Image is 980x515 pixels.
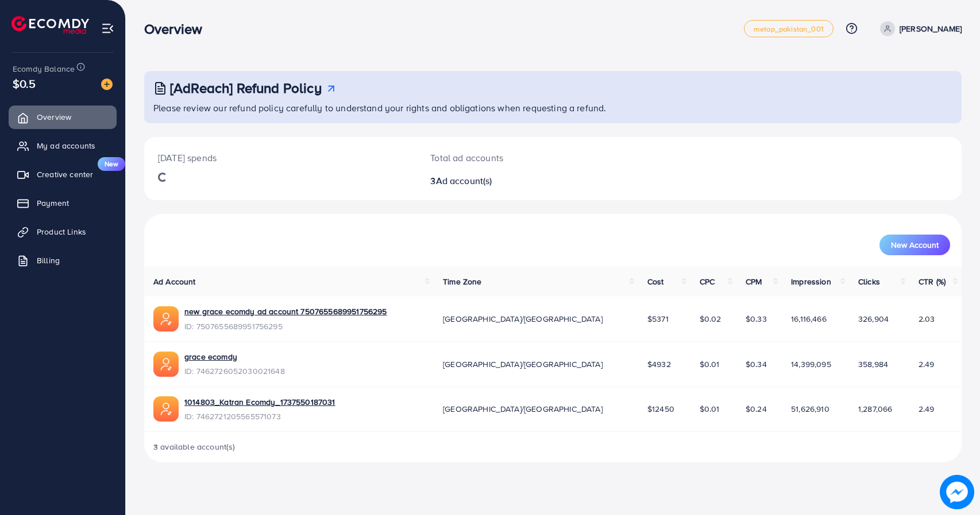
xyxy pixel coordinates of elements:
a: metap_pakistan_001 [744,20,834,37]
a: Billing [9,249,117,272]
span: $12450 [647,403,674,415]
a: Product Links [9,220,117,243]
span: Product Links [37,226,86,237]
span: 2.03 [919,313,935,325]
h3: Overview [144,21,211,37]
span: 358,984 [858,358,888,370]
span: Cost [647,276,664,287]
span: $0.33 [746,313,767,325]
a: [PERSON_NAME] [875,21,962,36]
span: Time Zone [443,276,481,287]
span: metap_pakistan_001 [754,25,824,33]
a: 1014803_Katran Ecomdy_1737550187031 [184,396,335,408]
span: $0.01 [700,358,720,370]
img: image [940,475,974,509]
span: My ad accounts [37,140,95,151]
span: New [98,157,125,171]
span: $5371 [647,313,669,325]
span: 3 available account(s) [153,441,236,452]
span: ID: 7507655689951756295 [184,321,387,332]
a: Overview [9,106,117,128]
span: CTR (%) [919,276,946,287]
span: 16,116,466 [791,313,827,325]
p: Please review our refund policy carefully to understand your rights and obligations when requesti... [153,101,955,115]
a: My ad accounts [9,134,117,157]
button: New Account [879,235,950,255]
span: Ad Account [153,276,196,287]
span: ID: 7462726052030021648 [184,365,285,377]
span: [GEOGRAPHIC_DATA]/[GEOGRAPHIC_DATA] [443,403,603,415]
a: grace ecomdy [184,351,285,362]
span: $0.34 [746,358,767,370]
span: 2.49 [919,358,935,370]
img: ic-ads-acc.e4c84228.svg [153,352,179,377]
p: Total ad accounts [430,151,607,165]
span: Billing [37,255,60,266]
span: 14,399,095 [791,358,831,370]
img: image [101,79,113,90]
img: ic-ads-acc.e4c84228.svg [153,306,179,331]
p: [DATE] spends [158,151,403,165]
p: [PERSON_NAME] [900,22,962,36]
a: Creative centerNew [9,163,117,186]
span: New Account [891,241,939,249]
span: 1,287,066 [858,403,892,415]
h3: [AdReach] Refund Policy [170,80,322,96]
span: CPC [700,276,715,287]
span: [GEOGRAPHIC_DATA]/[GEOGRAPHIC_DATA] [443,358,603,370]
a: Payment [9,192,117,214]
span: Impression [791,276,831,287]
span: $0.02 [700,313,722,325]
img: logo [11,16,89,34]
span: $4932 [647,358,671,370]
span: $0.01 [700,403,720,415]
span: Ad account(s) [436,174,492,187]
span: 2.49 [919,403,935,415]
a: new grace ecomdy ad account 7507655689951756295 [184,306,387,317]
span: ID: 7462721205565571073 [184,411,335,422]
span: $0.5 [13,75,36,92]
span: 51,626,910 [791,403,829,415]
h2: 3 [430,175,607,186]
img: ic-ads-acc.e4c84228.svg [153,396,179,422]
span: CPM [746,276,762,287]
span: Overview [37,111,71,123]
span: Clicks [858,276,880,287]
span: Creative center [37,169,93,180]
span: $0.24 [746,403,767,415]
span: [GEOGRAPHIC_DATA]/[GEOGRAPHIC_DATA] [443,313,603,325]
span: 326,904 [858,313,889,325]
span: Ecomdy Balance [13,63,75,75]
img: menu [101,22,114,35]
span: Payment [37,197,69,209]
